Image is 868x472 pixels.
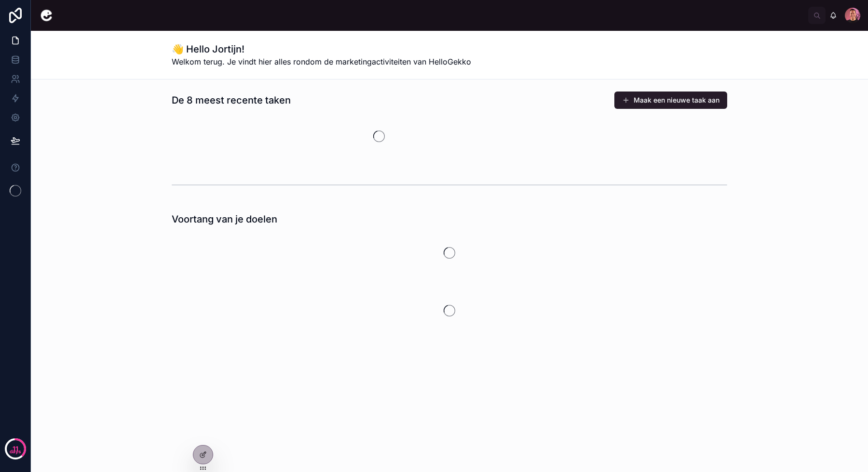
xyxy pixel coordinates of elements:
button: Maak een nieuwe taak aan [614,92,727,109]
div: scrollable content [62,13,808,17]
img: App logo [39,8,54,23]
h1: De 8 meest recente taken [172,93,291,107]
h1: 👋 Hello Jortijn! [172,42,471,56]
span: Welkom terug. Je vindt hier alles rondom de marketingactiviteiten van HelloGekko [172,56,471,67]
h1: Voortang van je doelen [172,212,277,226]
p: days [10,448,21,456]
p: 11 [13,444,18,454]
